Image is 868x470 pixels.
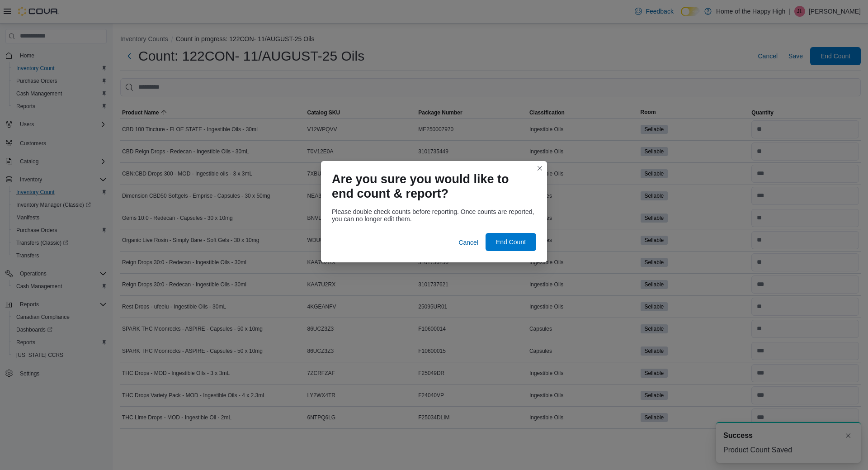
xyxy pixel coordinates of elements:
[332,172,529,201] h1: Are you sure you would like to end count & report?
[486,233,536,251] button: End Count
[496,237,526,247] span: End Count
[458,238,478,247] span: Cancel
[534,163,545,174] button: Closes this modal window
[332,208,536,223] div: Please double check counts before reporting. Once counts are reported, you can no longer edit them.
[455,233,482,252] button: Cancel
